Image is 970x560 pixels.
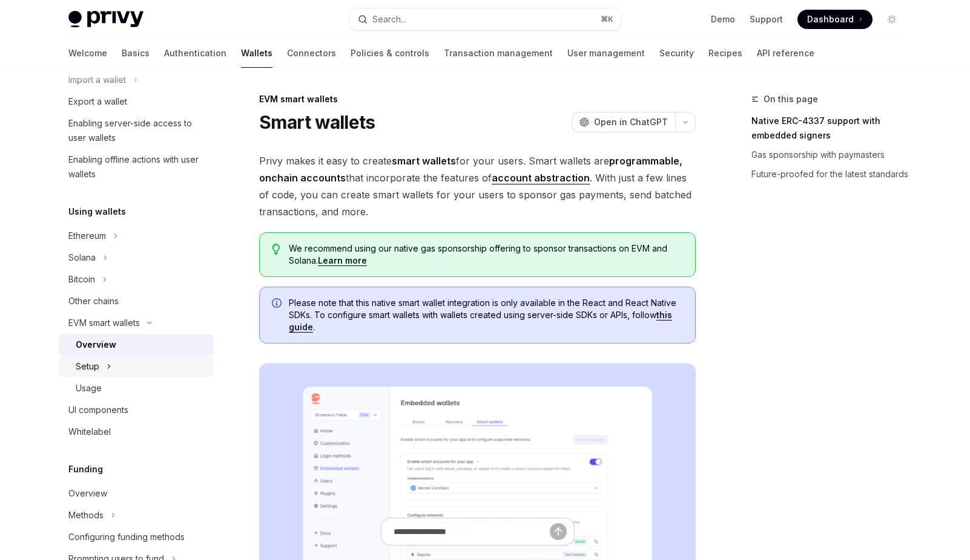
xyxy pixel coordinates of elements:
[289,297,683,333] span: Please note that this native smart wallet integration is only available in the React and React Na...
[68,39,107,68] a: Welcome
[59,247,214,269] button: Toggle Solana section
[59,483,214,504] a: Overview
[444,39,553,68] a: Transaction management
[68,11,144,28] img: light logo
[59,112,214,149] a: Enabling server-side access to user wallets
[492,172,590,184] a: account abstraction
[349,8,621,30] button: Open search
[711,13,735,25] a: Demo
[882,10,902,29] button: Toggle dark mode
[272,298,284,310] svg: Info
[259,111,375,133] h1: Smart wallets
[59,526,214,548] a: Configuring funding methods
[318,255,367,266] a: Learn more
[68,508,104,523] div: Methods
[68,152,206,181] div: Enabling offline actions with user wallets
[68,530,185,544] div: Configuring funding methods
[750,13,783,25] a: Support
[259,152,696,220] span: Privy makes it easy to create for your users. Smart wallets are that incorporate the features of ...
[68,229,106,243] div: Ethereum
[59,399,214,421] a: UI components
[59,149,214,185] a: Enabling offline actions with user wallets
[594,116,668,128] span: Open in ChatGPT
[68,486,107,501] div: Overview
[392,155,456,167] strong: smart wallets
[164,39,226,68] a: Authentication
[76,359,99,374] div: Setup
[550,523,567,540] button: Send message
[751,145,911,164] a: Gas sponsorship with paymasters
[59,290,214,312] a: Other chains
[68,272,95,287] div: Bitcoin
[764,92,818,106] span: On this page
[59,504,214,526] button: Toggle Methods section
[394,518,550,545] input: Ask a question...
[572,112,675,132] button: Open in ChatGPT
[59,377,214,399] a: Usage
[59,356,214,377] button: Toggle Setup section
[59,269,214,290] button: Toggle Bitcoin section
[567,39,645,68] a: User management
[122,39,150,68] a: Basics
[68,294,119,308] div: Other chains
[59,334,214,356] a: Overview
[68,316,140,330] div: EVM smart wallets
[68,462,103,477] h5: Funding
[287,39,336,68] a: Connectors
[68,94,127,109] div: Export a wallet
[259,93,696,105] div: EVM smart wallets
[751,164,911,184] a: Future-proofed for the latest standards
[59,91,214,112] a: Export a wallet
[68,204,126,219] h5: Using wallets
[59,421,214,443] a: Whitelabel
[272,244,280,255] svg: Tip
[76,381,102,396] div: Usage
[289,243,683,267] span: We recommend using our native gas sponsorship offering to sponsor transactions on EVM and Solana.
[76,337,116,352] div: Overview
[351,39,429,68] a: Policies & controls
[751,111,911,145] a: Native ERC-4337 support with embedded signers
[757,39,814,68] a: API reference
[659,39,694,68] a: Security
[807,13,854,25] span: Dashboard
[59,225,214,247] button: Toggle Ethereum section
[68,425,111,439] div: Whitelabel
[68,403,128,417] div: UI components
[68,116,206,145] div: Enabling server-side access to user wallets
[601,15,613,24] span: ⌘ K
[241,39,272,68] a: Wallets
[68,250,96,265] div: Solana
[708,39,742,68] a: Recipes
[372,12,406,27] div: Search...
[797,10,873,29] a: Dashboard
[59,312,214,334] button: Toggle EVM smart wallets section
